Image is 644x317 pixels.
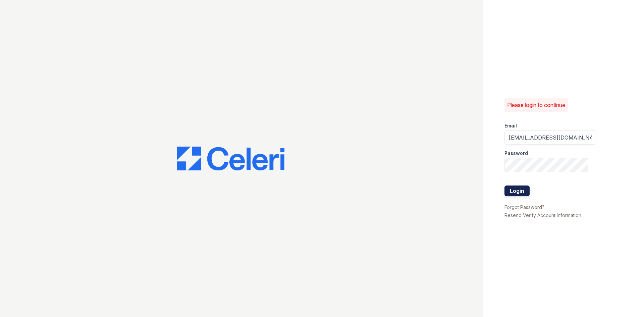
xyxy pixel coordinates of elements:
a: Forgot Password? [504,204,544,210]
p: Please login to continue [507,101,565,109]
label: Email [504,122,517,129]
a: Resend Verify Account Information [504,212,581,218]
label: Password [504,150,528,157]
img: CE_Logo_Blue-a8612792a0a2168367f1c8372b55b34899dd931a85d93a1a3d3e32e68fde9ad4.png [177,147,284,171]
button: Login [504,186,530,196]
